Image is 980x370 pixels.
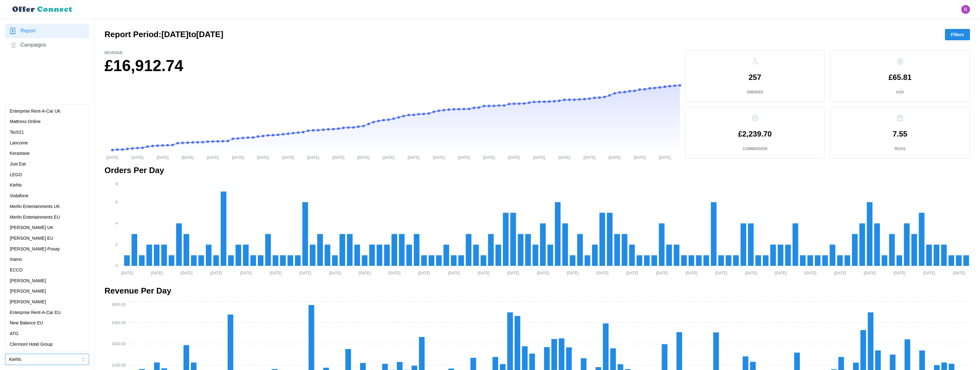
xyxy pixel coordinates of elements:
[659,155,671,160] tspan: [DATE]
[583,155,595,160] tspan: [DATE]
[112,342,126,346] tspan: £300.00
[10,182,22,189] p: Kiehls
[10,4,76,15] img: loyalBe Logo
[888,74,911,81] p: £65.81
[10,193,28,199] p: Vodafone
[10,129,24,136] p: Tech21
[10,118,41,125] p: Mattress Online
[685,271,697,275] tspan: [DATE]
[748,74,761,81] p: 257
[804,271,816,275] tspan: [DATE]
[483,155,495,160] tspan: [DATE]
[961,5,970,14] button: Open user button
[433,155,445,160] tspan: [DATE]
[383,155,395,160] tspan: [DATE]
[656,271,668,275] tspan: [DATE]
[458,155,470,160] tspan: [DATE]
[5,354,89,365] button: Kiehls
[121,271,133,275] tspan: [DATE]
[210,271,222,275] tspan: [DATE]
[10,309,61,316] p: Enterprise Rent-A-Car EU
[20,27,36,35] span: Report
[596,271,608,275] tspan: [DATE]
[106,155,118,160] tspan: [DATE]
[961,5,970,14] img: Ryan Gribben
[834,271,846,275] tspan: [DATE]
[112,321,126,325] tspan: £450.00
[10,171,22,178] p: LEGO
[115,200,118,205] tspan: 6
[112,363,126,367] tspan: £150.00
[537,271,549,275] tspan: [DATE]
[738,130,772,138] p: £2,239.70
[232,155,244,160] tspan: [DATE]
[115,221,118,226] tspan: 4
[747,90,763,95] p: Orders
[157,155,169,160] tspan: [DATE]
[742,146,767,152] p: Commission
[5,24,89,38] a: Report
[558,155,570,160] tspan: [DATE]
[10,140,28,147] p: Lancome
[864,271,876,275] tspan: [DATE]
[20,41,46,49] span: Campaigns
[508,155,520,160] tspan: [DATE]
[448,271,460,275] tspan: [DATE]
[10,161,26,168] p: Just Eat
[896,90,904,95] p: AOV
[893,271,905,275] tspan: [DATE]
[626,271,638,275] tspan: [DATE]
[10,235,53,242] p: [PERSON_NAME] EU
[567,271,579,275] tspan: [DATE]
[115,182,118,186] tspan: 8
[609,155,621,160] tspan: [DATE]
[104,50,680,56] p: Revenue
[10,246,60,253] p: [PERSON_NAME]-Posay
[151,271,163,275] tspan: [DATE]
[10,203,60,210] p: Merlin Entertainments UK
[5,38,89,52] a: Campaigns
[10,341,53,348] p: Clermont Hotel Group
[774,271,786,275] tspan: [DATE]
[257,155,269,160] tspan: [DATE]
[418,271,430,275] tspan: [DATE]
[207,155,219,160] tspan: [DATE]
[10,256,22,263] p: Inamo
[329,271,341,275] tspan: [DATE]
[282,155,294,160] tspan: [DATE]
[945,29,970,40] button: Filters
[388,271,400,275] tspan: [DATE]
[923,271,935,275] tspan: [DATE]
[634,155,645,160] tspan: [DATE]
[104,56,680,76] h1: £16,912.74
[408,155,420,160] tspan: [DATE]
[894,146,905,152] p: ROAS
[10,277,46,284] p: [PERSON_NAME]
[715,271,727,275] tspan: [DATE]
[10,108,61,115] p: Enterprise Rent-A-Car UK
[10,224,53,231] p: [PERSON_NAME] UK
[10,214,60,221] p: Merlin Entertainments EU
[115,264,118,268] tspan: 0
[299,271,311,275] tspan: [DATE]
[478,271,490,275] tspan: [DATE]
[893,130,907,138] p: 7.55
[359,271,371,275] tspan: [DATE]
[240,271,252,275] tspan: [DATE]
[951,29,964,40] span: Filters
[10,150,30,157] p: Kerastase
[181,271,193,275] tspan: [DATE]
[132,155,144,160] tspan: [DATE]
[182,155,194,160] tspan: [DATE]
[332,155,344,160] tspan: [DATE]
[104,285,970,296] h2: Revenue Per Day
[104,29,223,40] h2: Report Period: [DATE] to [DATE]
[270,271,282,275] tspan: [DATE]
[10,330,19,337] p: ATG
[10,320,43,327] p: New Balance EU
[104,165,970,176] h2: Orders Per Day
[115,243,118,247] tspan: 2
[533,155,545,160] tspan: [DATE]
[10,288,46,295] p: [PERSON_NAME]
[10,299,46,306] p: [PERSON_NAME]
